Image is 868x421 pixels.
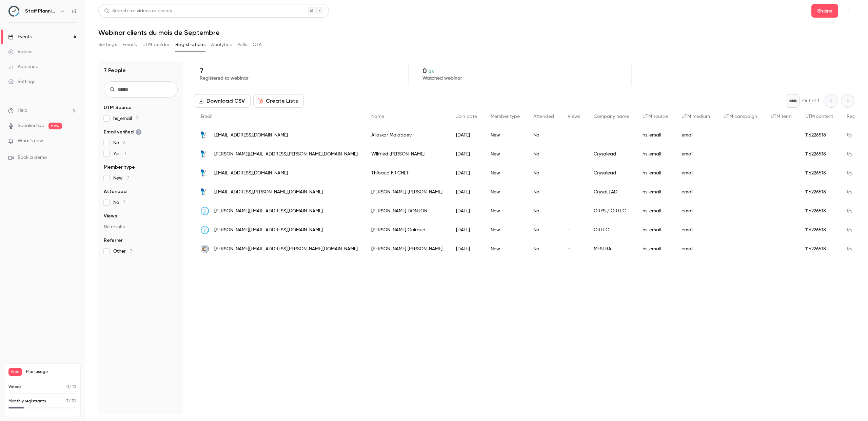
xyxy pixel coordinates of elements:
span: Book a demo [18,154,47,161]
div: hs_email [636,239,675,258]
div: 116226518 [798,202,840,220]
div: [DATE] [449,220,484,239]
div: [DATE] [449,145,484,164]
div: - [561,126,587,145]
div: Aliaskar Malabaev [364,126,449,145]
span: UTM term [771,114,792,119]
iframe: Noticeable Trigger [68,138,77,144]
span: Join date [456,114,477,119]
div: hs_email [636,164,675,183]
div: No [527,220,561,239]
button: Create Lists [253,94,304,108]
h1: Webinar clients du mois de Septembre [98,28,854,37]
div: ORYS / ORTEC [587,202,636,220]
div: No [527,183,561,202]
div: New [484,202,527,220]
span: UTM Source [104,104,132,111]
p: / 10 [66,384,76,390]
div: email [675,126,717,145]
span: 1 [124,151,126,156]
div: [PERSON_NAME] DONJON [364,202,449,220]
img: ortec.fr [201,207,209,215]
span: 0 % [429,69,435,74]
span: [EMAIL_ADDRESS][DOMAIN_NAME] [214,170,288,177]
span: UTM medium [682,114,710,119]
div: [PERSON_NAME] [PERSON_NAME] [364,239,449,258]
span: 7 [123,200,125,205]
span: What's new [18,138,43,145]
div: - [561,164,587,183]
div: ORTEC [587,220,636,239]
img: Staff Planning [8,6,19,17]
div: hs_email [636,145,675,164]
div: 116226518 [798,164,840,183]
span: Name [371,114,384,119]
span: Views [568,114,580,119]
p: Out of 1 [802,98,819,104]
div: New [484,183,527,202]
div: [DATE] [449,126,484,145]
div: New [484,126,527,145]
div: hs_email [636,202,675,220]
div: email [675,145,717,164]
div: Thibaud FRICHET [364,164,449,183]
button: Analytics [211,39,232,50]
div: No [527,239,561,258]
span: 7 [66,399,68,403]
div: email [675,164,717,183]
span: Member type [491,114,520,119]
div: Crysalead [587,164,636,183]
div: No [527,126,561,145]
span: Free [8,368,22,376]
span: [EMAIL_ADDRESS][DOMAIN_NAME] [214,132,288,139]
span: Attended [533,114,554,119]
div: - [561,220,587,239]
div: New [484,145,527,164]
div: email [675,220,717,239]
span: 7 [127,176,129,181]
span: 6 [123,141,126,145]
span: 0 [66,385,69,389]
img: crysalead.com [201,188,209,196]
button: Download CSV [194,94,251,108]
span: Other [113,248,132,255]
div: email [675,183,717,202]
p: Monthly registrants [8,398,46,404]
span: UTM content [805,114,833,119]
div: Videos [8,48,32,55]
div: New [484,220,527,239]
div: - [561,183,587,202]
span: Views [104,213,117,219]
div: [DATE] [449,202,484,220]
div: 116226518 [798,183,840,202]
button: Polls [237,39,247,50]
div: Settings [8,78,35,85]
div: 116226518 [798,145,840,164]
h1: 7 People [104,66,126,75]
div: Wilfried [PERSON_NAME] [364,145,449,164]
div: Audience [8,63,38,70]
div: hs_email [636,183,675,202]
p: / 30 [66,398,76,404]
div: No [527,145,561,164]
button: CTA [253,39,262,50]
div: Search for videos or events [104,7,172,15]
span: No [113,199,125,206]
div: CrysaLEAD [587,183,636,202]
img: ortec.fr [201,226,209,234]
button: Emails [122,39,137,50]
span: hs_email [113,115,138,122]
div: New [484,164,527,183]
p: 0 [422,67,626,75]
span: New [113,175,129,182]
div: No [527,202,561,220]
img: mestra.fr [201,245,209,253]
div: No [527,164,561,183]
p: Watched webinar [422,75,626,82]
div: [PERSON_NAME] [PERSON_NAME] [364,183,449,202]
span: Help [18,107,27,114]
img: crysalead.com [201,150,209,158]
div: 116226518 [798,220,840,239]
span: [PERSON_NAME][EMAIL_ADDRESS][PERSON_NAME][DOMAIN_NAME] [214,151,358,158]
div: [DATE] [449,239,484,258]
